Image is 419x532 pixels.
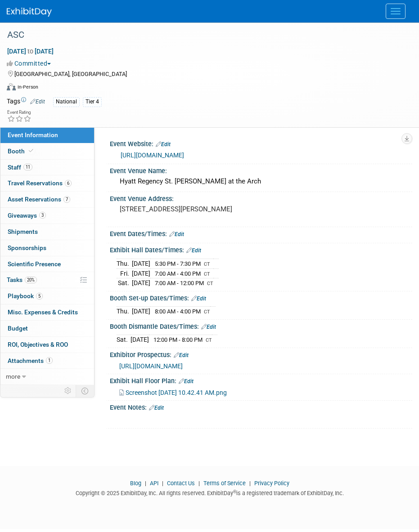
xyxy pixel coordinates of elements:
[0,175,94,191] a: Travel Reservations6
[8,148,35,155] span: Booth
[156,141,171,148] a: Edit
[0,321,94,336] a: Budget
[386,4,405,19] button: Menu
[4,27,401,43] div: ASC
[8,179,72,187] span: Travel Reservations
[126,389,227,396] span: Screenshot [DATE] 10.42.41 AM.png
[110,374,412,386] div: Exhibit Hall Floor Plan:
[179,378,194,384] a: Edit
[0,353,94,369] a: Attachments1
[7,97,45,107] td: Tags
[110,227,412,239] div: Event Dates/Times:
[7,487,412,497] div: Copyright © 2025 ExhibitDay, Inc. All rights reserved. ExhibitDay is a registered trademark of Ex...
[0,160,94,175] a: Staff11
[132,259,150,268] td: [DATE]
[121,152,184,159] a: [URL][DOMAIN_NAME]
[117,278,132,288] td: Sat.
[0,272,94,288] a: Tasks20%
[0,224,94,240] a: Shipments
[83,97,102,107] div: Tier 4
[0,256,94,272] a: Scientific Presence
[0,127,94,143] a: Event Information
[76,385,95,397] td: Toggle Event Tabs
[63,196,70,203] span: 7
[174,352,189,358] a: Edit
[110,320,412,331] div: Booth Dismantle Dates/Times:
[131,335,149,344] td: [DATE]
[110,243,412,255] div: Exhibit Hall Dates/Times:
[8,228,38,235] span: Shipments
[7,276,37,283] span: Tasks
[186,247,201,254] a: Edit
[53,97,80,107] div: National
[132,307,150,316] td: [DATE]
[8,244,46,251] span: Sponsorships
[7,82,408,95] div: Event Format
[130,480,141,487] a: Blog
[8,308,78,316] span: Misc. Expenses & Credits
[29,148,33,153] i: Booth reservation complete
[143,480,149,487] span: |
[8,325,28,332] span: Budget
[8,341,68,348] span: ROI, Objectives & ROO
[207,281,213,286] span: CT
[196,480,202,487] span: |
[110,291,412,303] div: Booth Set-up Dates/Times:
[65,180,72,187] span: 6
[169,231,184,237] a: Edit
[0,240,94,256] a: Sponsorships
[0,304,94,320] a: Misc. Expenses & Credits
[60,385,76,397] td: Personalize Event Tab Strip
[149,405,164,411] a: Edit
[0,208,94,224] a: Giveaways3
[23,164,32,170] span: 11
[132,278,150,288] td: [DATE]
[203,480,246,487] a: Terms of Service
[155,260,201,267] span: 5:30 PM - 7:30 PM
[7,83,16,90] img: Format-Inperson.png
[206,337,212,343] span: CT
[8,164,32,171] span: Staff
[17,84,38,90] div: In-Person
[14,71,127,77] span: [GEOGRAPHIC_DATA], [GEOGRAPHIC_DATA]
[7,110,32,115] div: Event Rating
[7,59,54,68] button: Committed
[155,308,201,315] span: 8:00 AM - 4:00 PM
[201,324,216,330] a: Edit
[7,8,52,17] img: ExhibitDay
[110,137,412,149] div: Event Website:
[110,164,412,175] div: Event Venue Name:
[117,268,132,278] td: Fri.
[117,174,405,188] div: Hyatt Regency St. [PERSON_NAME] at the Arch
[110,192,412,203] div: Event Venue Address:
[30,98,45,105] a: Edit
[119,362,183,370] a: [URL][DOMAIN_NAME]
[167,480,195,487] a: Contact Us
[150,480,158,487] a: API
[117,307,132,316] td: Thu.
[233,489,236,494] sup: ®
[155,270,201,277] span: 7:00 AM - 4:00 PM
[110,348,412,360] div: Exhibitor Prospectus:
[155,280,204,286] span: 7:00 AM - 12:00 PM
[0,288,94,304] a: Playbook5
[160,480,166,487] span: |
[39,212,46,219] span: 3
[8,292,43,300] span: Playbook
[247,480,253,487] span: |
[8,196,70,203] span: Asset Reservations
[8,357,53,364] span: Attachments
[7,47,54,55] span: [DATE] [DATE]
[254,480,289,487] a: Privacy Policy
[25,277,37,283] span: 20%
[191,295,206,302] a: Edit
[46,357,53,364] span: 1
[204,271,210,277] span: CT
[0,192,94,207] a: Asset Reservations7
[132,268,150,278] td: [DATE]
[117,335,131,344] td: Sat.
[117,259,132,268] td: Thu.
[204,309,210,315] span: CT
[110,401,412,412] div: Event Notes:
